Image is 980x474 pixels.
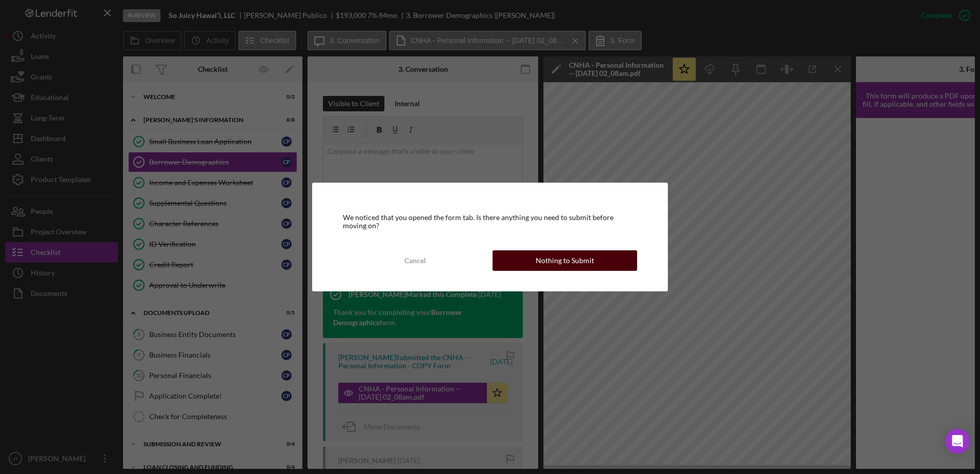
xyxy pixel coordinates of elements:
[493,250,637,271] button: Nothing to Submit
[343,250,487,271] button: Cancel
[536,250,594,271] div: Nothing to Submit
[945,429,970,453] div: Open Intercom Messenger
[343,213,637,230] div: We noticed that you opened the form tab. Is there anything you need to submit before moving on?
[404,250,426,271] div: Cancel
